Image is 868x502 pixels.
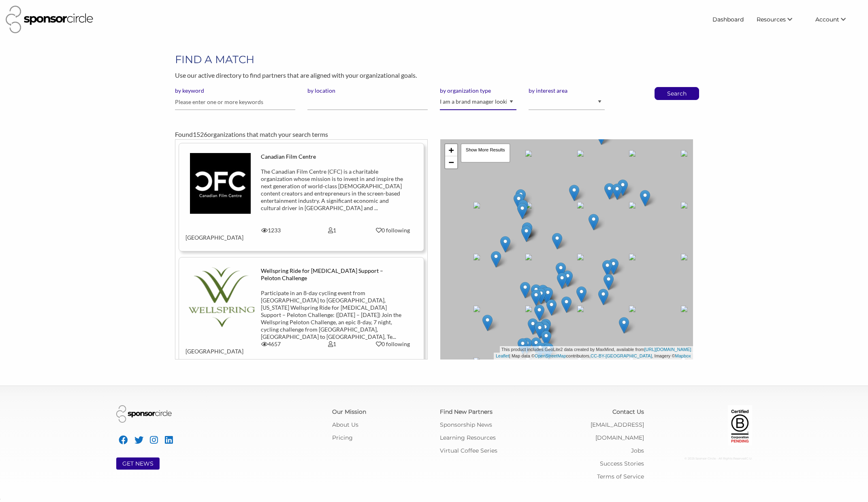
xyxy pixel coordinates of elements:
[746,457,752,460] span: C: U:
[496,353,509,358] a: Leaflet
[750,12,809,27] li: Resources
[186,153,417,241] a: Canadian Film Centre The Canadian Film Centre (CFC) is a charitable organization whose mission is...
[179,227,241,241] div: [GEOGRAPHIC_DATA]
[591,421,644,441] a: [EMAIL_ADDRESS][DOMAIN_NAME]
[261,289,403,340] div: Participate in an 8-day cycling event from [GEOGRAPHIC_DATA] to [GEOGRAPHIC_DATA], [US_STATE] Wel...
[301,227,363,234] div: 1
[307,87,428,94] label: by location
[186,267,417,355] a: Wellspring Ride for [MEDICAL_DATA] Support – Peloton Challenge Participate in an 8-day cycling ev...
[175,94,295,110] input: Please enter one or more keywords
[301,340,363,348] div: 1
[369,227,418,234] div: 0 following
[656,452,752,465] div: © 2025 Sponsor Circle - All Rights Reserved
[116,405,172,423] img: Sponsor Circle Logo
[440,447,497,454] a: Virtual Coffee Series
[186,267,255,327] img: wgkeavk01u56rftp6wvv
[193,130,207,138] span: 1526
[461,143,510,163] div: Show More Results
[529,87,605,94] label: by interest area
[644,347,691,352] a: [URL][DOMAIN_NAME]
[122,460,154,467] a: GET NEWS
[369,340,418,348] div: 0 following
[706,12,750,27] a: Dashboard
[440,421,492,428] a: Sponsorship News
[332,408,366,415] a: Our Mission
[728,405,752,446] img: Certified Corporation Pending Logo
[241,340,302,348] div: 4657
[815,16,839,23] span: Account
[261,168,403,212] div: The Canadian Film Centre (CFC) is a charitable organization whose mission is to invest in and ins...
[179,340,241,355] div: [GEOGRAPHIC_DATA]
[612,408,644,415] a: Contact Us
[440,408,493,415] a: Find New Partners
[190,153,251,214] img: tys7ftntgowgismeyatu
[663,87,690,100] button: Search
[757,16,786,23] span: Resources
[600,460,644,467] a: Success Stories
[445,156,457,168] a: Zoom out
[261,267,403,282] div: Wellspring Ride for [MEDICAL_DATA] Support – Peloton Challenge
[675,353,691,358] a: Mapbox
[175,130,693,139] div: Found organizations that match your search terms
[175,52,693,67] h1: FIND A MATCH
[809,12,862,27] li: Account
[535,353,566,358] a: OpenStreetMap
[332,434,353,441] a: Pricing
[175,70,693,81] p: Use our active directory to find partners that are aligned with your organizational goals.
[332,421,358,428] a: About Us
[6,6,93,33] img: Sponsor Circle Logo
[175,87,295,94] label: by keyword
[445,144,457,156] a: Zoom in
[591,353,652,358] a: CC-BY-[GEOGRAPHIC_DATA]
[440,87,516,94] label: by organization type
[241,227,302,234] div: 1233
[597,473,644,480] a: Terms of Service
[261,153,403,160] div: Canadian Film Centre
[494,353,693,359] div: | Map data © contributors, , Imagery ©
[631,447,644,454] a: Jobs
[500,346,693,353] div: This product includes GeoLite2 data created by MaxMind, available from
[440,434,496,441] a: Learning Resources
